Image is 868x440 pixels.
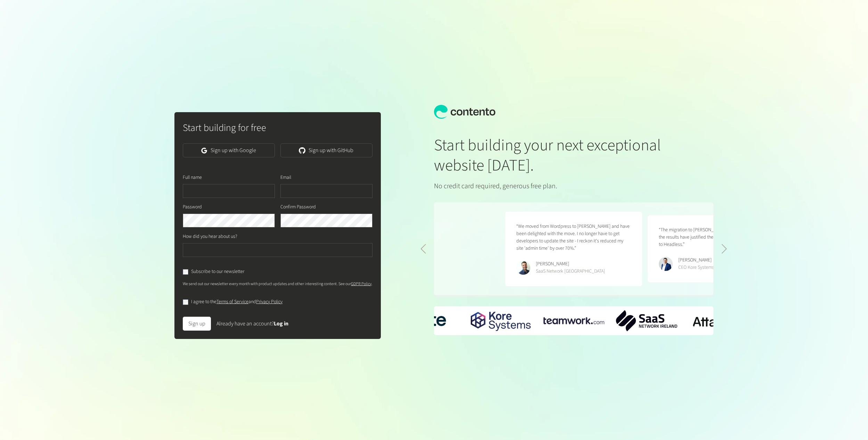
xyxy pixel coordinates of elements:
label: How did you hear about us? [183,233,237,240]
img: teamwork-logo.png [543,317,604,324]
button: Sign up [183,317,211,331]
label: Full name [183,174,202,181]
img: SaaS-Network-Ireland-logo.png [616,310,677,331]
div: 3 / 6 [689,306,750,335]
div: [PERSON_NAME] [678,257,714,264]
label: Confirm Password [280,204,316,211]
div: SaaS Network [GEOGRAPHIC_DATA] [536,268,605,275]
a: Terms of Service [216,298,248,305]
p: “The migration to [PERSON_NAME] was seamless - the results have justified the decision to replatf... [659,226,773,248]
label: Subscribe to our newsletter [191,268,244,275]
p: “We moved from Wordpress to [PERSON_NAME] and have been delighted with the move. I no longer have... [516,223,631,252]
figure: 4 / 5 [505,212,642,286]
a: Sign up with GitHub [280,143,372,157]
div: Already have an account? [216,319,288,328]
p: We send out our newsletter every month with product updates and other interesting content. See our . [183,281,372,287]
div: Previous slide [420,244,426,254]
div: CEO Kore Systems [678,264,714,271]
a: Log in [274,320,288,327]
a: GDPR Policy [351,281,371,287]
div: [PERSON_NAME] [536,260,605,268]
p: No credit card required, generous free plan. [434,181,668,191]
div: 2 / 6 [616,310,677,331]
label: Email [280,174,291,181]
img: Kore-Systems-Logo.png [470,307,532,334]
h1: Start building your next exceptional website [DATE]. [434,135,668,175]
div: 1 / 6 [543,317,604,324]
a: Privacy Policy [256,298,282,305]
div: Next slide [721,244,727,254]
img: Ryan Crowley [659,257,673,271]
h2: Start building for free [183,121,372,135]
figure: 5 / 5 [648,215,785,282]
a: Sign up with Google [183,143,275,157]
label: Password [183,204,202,211]
label: I agree to the and [191,298,282,306]
img: Attaima-Logo.png [689,306,750,335]
div: 6 / 6 [470,307,532,334]
img: Phillip Maucher [516,261,530,275]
